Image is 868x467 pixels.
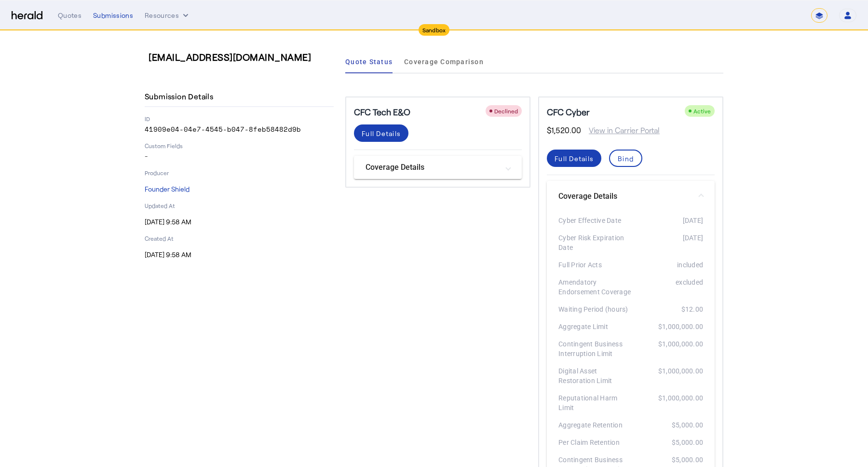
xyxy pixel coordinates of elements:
[93,11,133,20] div: Submissions
[631,420,703,430] div: $5,000.00
[618,153,634,164] div: Bind
[362,128,401,138] div: Full Details
[558,438,631,447] div: Per Claim Retention
[494,108,518,114] span: Declined
[404,50,484,73] a: Coverage Comparison
[558,191,692,202] mat-panel-title: Coverage Details
[631,260,703,270] div: included
[547,124,581,136] span: $1,520.00
[547,105,590,119] h5: CFC Cyber
[631,304,703,314] div: $12.00
[558,420,631,430] div: Aggregate Retention
[581,124,660,136] span: View in Carrier Portal
[419,24,450,36] div: Sandbox
[366,162,499,173] mat-panel-title: Coverage Details
[631,277,703,297] div: excluded
[345,58,393,65] span: Quote Status
[149,50,338,64] h3: [EMAIL_ADDRESS][DOMAIN_NAME]
[609,150,642,167] button: Bind
[555,153,594,164] div: Full Details
[12,11,42,20] img: Herald Logo
[145,234,334,242] p: Created At
[631,233,703,252] div: [DATE]
[558,339,631,358] div: Contingent Business Interruption Limit
[631,216,703,225] div: [DATE]
[558,216,631,225] div: Cyber Effective Date
[631,322,703,331] div: $1,000,000.00
[354,156,522,179] mat-expansion-panel-header: Coverage Details
[547,181,715,212] mat-expansion-panel-header: Coverage Details
[145,115,334,123] p: ID
[58,11,81,20] div: Quotes
[145,217,334,227] p: [DATE] 9:58 AM
[354,105,410,119] h5: CFC Tech E&O
[145,124,334,134] p: 41909e04-04e7-4545-b047-8feb58482d9b
[558,393,631,412] div: Reputational Harm Limit
[145,11,190,20] button: Resources dropdown menu
[558,277,631,297] div: Amendatory Endorsement Coverage
[145,142,334,150] p: Custom Fields
[145,151,334,161] p: -
[693,108,711,114] span: Active
[631,339,703,358] div: $1,000,000.00
[547,150,601,167] button: Full Details
[631,438,703,447] div: $5,000.00
[404,58,484,65] span: Coverage Comparison
[145,202,334,209] p: Updated At
[558,366,631,385] div: Digital Asset Restoration Limit
[558,233,631,252] div: Cyber Risk Expiration Date
[631,393,703,412] div: $1,000,000.00
[631,366,703,385] div: $1,000,000.00
[145,250,334,260] p: [DATE] 9:58 AM
[145,169,334,177] p: Producer
[145,184,334,194] p: Founder Shield
[558,304,631,314] div: Waiting Period (hours)
[145,91,217,102] h4: Submission Details
[558,260,631,270] div: Full Prior Acts
[558,322,631,331] div: Aggregate Limit
[345,50,393,73] a: Quote Status
[354,124,408,142] button: Full Details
